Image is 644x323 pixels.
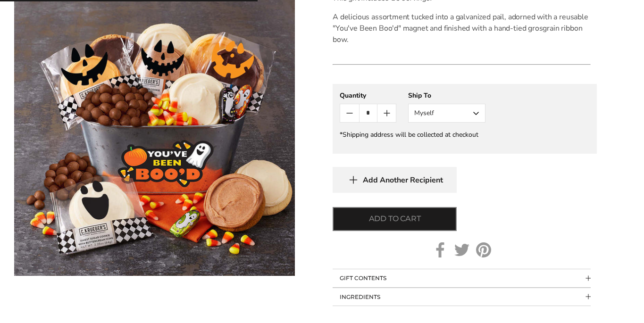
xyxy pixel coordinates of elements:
[476,242,491,257] a: Pinterest
[359,104,377,122] input: Quantity
[333,167,457,193] button: Add Another Recipient
[408,104,485,123] button: Myself
[369,213,421,224] span: Add to cart
[333,288,591,306] button: Collapsible block button
[333,11,591,45] p: A delicious assortment tucked into a galvanized pail, adorned with a reusable "You've Been Boo'd"...
[340,130,590,139] div: *Shipping address will be collected at checkout
[340,91,396,100] div: Quantity
[333,84,597,154] gfm-form: New recipient
[454,242,469,257] a: Twitter
[333,207,457,231] button: Add to cart
[363,175,443,185] span: Add Another Recipient
[433,242,448,257] a: Facebook
[333,269,591,287] button: Collapsible block button
[408,91,485,100] div: Ship To
[377,104,396,122] button: Count plus
[340,104,359,122] button: Count minus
